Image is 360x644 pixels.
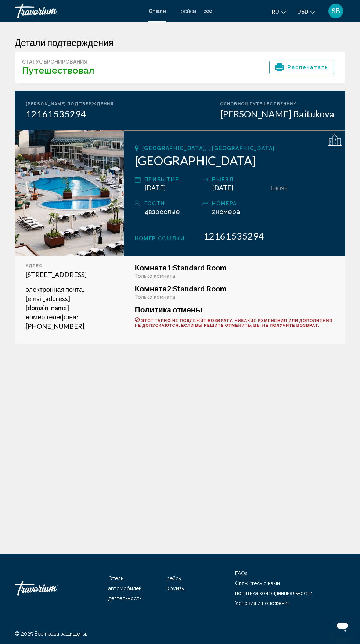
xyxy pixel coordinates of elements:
[331,615,354,638] iframe: Кнопка запуска окна обмена сообщениями
[135,273,175,279] span: Только комната
[15,4,141,18] a: Travorium
[297,6,315,17] button: Change currency
[26,313,76,321] span: номер телефона
[332,7,340,15] span: SB
[326,3,345,19] button: User Menu
[135,284,167,293] span: Комната
[26,285,84,312] span: : [EMAIL_ADDRESS][DOMAIN_NAME]
[204,5,212,17] button: Extra navigation items
[204,230,264,241] span: 12161535294
[108,585,142,591] a: автомобилей
[220,102,334,106] div: Основной путешественник
[135,305,334,314] h3: Политика отмены
[235,600,290,606] a: Условия и положения
[142,145,275,151] span: [GEOGRAPHIC_DATA], , [GEOGRAPHIC_DATA]
[166,585,185,591] a: Круизы
[135,284,173,293] span: 2:
[235,580,280,586] a: Свяжитесь с нами
[135,263,167,272] span: Комната
[273,184,288,192] span: ночь
[26,285,83,293] span: электронная почта
[144,175,199,184] div: прибытие
[297,9,308,15] span: USD
[26,102,114,106] div: [PERSON_NAME] подтверждения
[135,318,333,328] span: Этот тариф не подлежит возврату. Никакие изменения или дополнения не допускаются. Если вы решите ...
[144,184,166,192] span: [DATE]
[135,153,334,168] h2: [GEOGRAPHIC_DATA]
[135,236,185,241] span: Номер ссылки
[235,570,248,576] a: FAQs
[135,284,334,293] h3: Standard Room
[108,576,124,581] a: Отели
[26,270,113,279] p: [STREET_ADDRESS]
[270,184,273,192] span: 1
[22,59,94,65] div: Статус бронирования
[166,576,182,581] a: рейсы
[212,184,233,192] span: [DATE]
[15,37,345,48] h3: Детали подтверждения
[212,175,266,184] div: Выезд
[148,8,166,14] a: Отели
[212,199,266,208] div: номера
[135,294,175,300] span: Только комната
[108,595,141,601] a: деятельность
[216,208,240,216] span: номера
[212,208,240,216] span: 2
[269,61,334,74] button: Распечатать
[181,8,196,14] a: рейсы
[26,108,114,119] div: 12161535294
[272,6,286,17] button: Change language
[272,9,279,15] span: ru
[135,263,173,272] span: 1:
[15,577,88,599] a: Travorium
[26,263,113,268] div: адрес
[144,208,180,216] span: 4
[148,208,180,216] span: Взрослые
[220,108,334,119] div: [PERSON_NAME] Baitukova
[15,631,87,637] span: © 2025 Все права защищены.
[135,263,334,272] h3: Standard Room
[22,65,94,76] h3: Путешествовал
[288,61,328,74] span: Распечатать
[144,199,199,208] div: Гости
[235,590,312,596] a: политика конфиденциальности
